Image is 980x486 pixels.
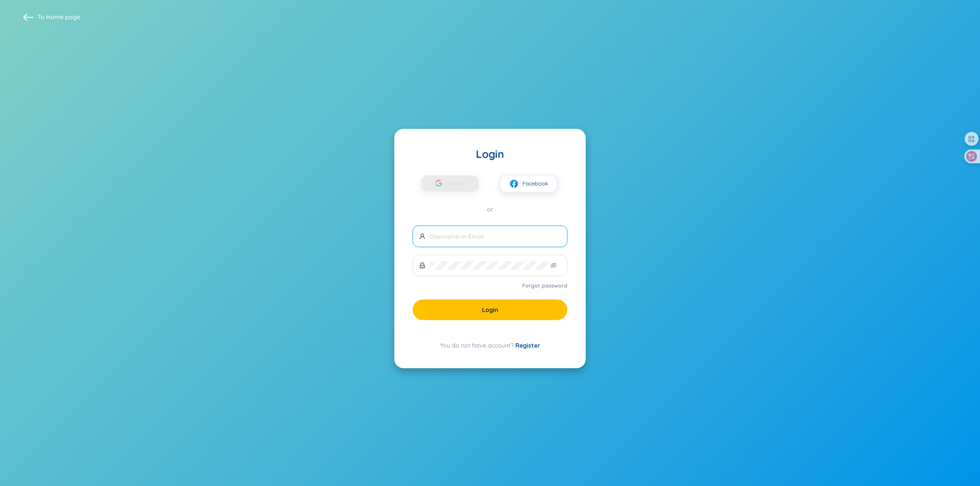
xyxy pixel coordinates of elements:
span: lock [419,262,425,268]
div: Login [413,147,567,161]
span: To [38,13,80,21]
span: eye-invisible [550,262,557,268]
a: Register [515,341,540,349]
span: Google [446,176,468,192]
button: Google [421,176,479,192]
img: facebook [509,179,519,189]
a: Forgot password [522,282,567,289]
a: Home page [46,13,80,21]
div: You do not have account? [413,341,567,350]
span: Facebook [523,179,548,188]
div: or [413,205,567,213]
button: Login [413,299,567,320]
span: user [419,233,425,239]
span: Login [482,306,498,314]
button: facebookFacebook [500,175,557,193]
input: Username or Email [430,232,561,241]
